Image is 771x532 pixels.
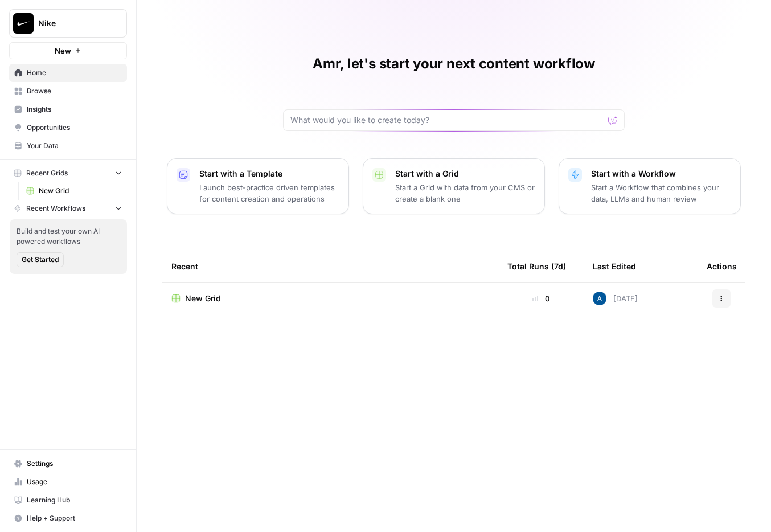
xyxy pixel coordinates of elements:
[591,168,731,179] p: Start with a Workflow
[27,68,122,78] span: Home
[26,203,85,214] span: Recent Workflows
[591,182,731,204] p: Start a Workflow that combines your data, LLMs and human review
[395,182,535,204] p: Start a Grid with data from your CMS or create a blank one
[290,114,604,126] input: What would you like to create today?
[9,118,127,137] a: Opportunities
[26,168,68,178] span: Recent Grids
[27,141,122,151] span: Your Data
[9,491,127,509] a: Learning Hub
[9,64,127,82] a: Home
[27,477,122,487] span: Usage
[9,82,127,100] a: Browse
[27,86,122,96] span: Browse
[593,251,636,282] div: Last Edited
[17,252,64,267] button: Get Started
[39,186,122,196] span: New Grid
[27,122,122,133] span: Opportunities
[9,9,127,38] button: Workspace: Nike
[167,158,349,214] button: Start with a TemplateLaunch best-practice driven templates for content creation and operations
[507,251,566,282] div: Total Runs (7d)
[593,292,638,305] div: [DATE]
[507,293,575,304] div: 0
[593,292,606,305] img: he81ibor8lsei4p3qvg4ugbvimgp
[9,200,127,217] button: Recent Workflows
[9,165,127,182] button: Recent Grids
[21,182,127,200] a: New Grid
[559,158,741,214] button: Start with a WorkflowStart a Workflow that combines your data, LLMs and human review
[17,226,120,247] span: Build and test your own AI powered workflows
[9,455,127,473] a: Settings
[707,251,737,282] div: Actions
[22,255,59,265] span: Get Started
[27,104,122,114] span: Insights
[199,182,339,204] p: Launch best-practice driven templates for content creation and operations
[395,168,535,179] p: Start with a Grid
[55,45,71,56] span: New
[27,459,122,469] span: Settings
[9,100,127,118] a: Insights
[27,513,122,523] span: Help + Support
[9,137,127,155] a: Your Data
[9,509,127,527] button: Help + Support
[13,13,34,34] img: Nike Logo
[185,293,221,304] span: New Grid
[171,251,489,282] div: Recent
[199,168,339,179] p: Start with a Template
[9,42,127,59] button: New
[363,158,545,214] button: Start with a GridStart a Grid with data from your CMS or create a blank one
[38,18,107,29] span: Nike
[171,293,489,304] a: New Grid
[9,473,127,491] a: Usage
[27,495,122,505] span: Learning Hub
[313,55,595,73] h1: Amr, let's start your next content workflow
